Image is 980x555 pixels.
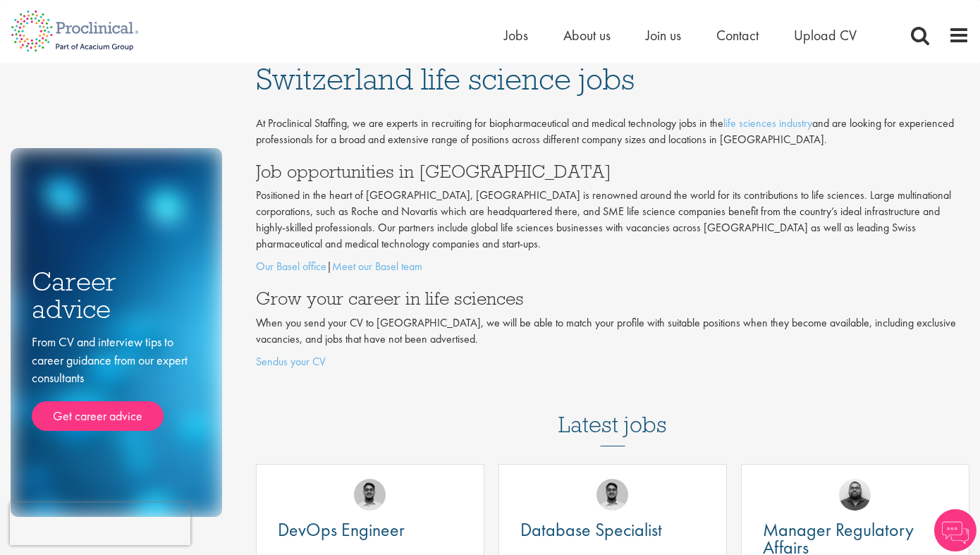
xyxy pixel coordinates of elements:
[32,333,201,431] div: From CV and interview tips to career guidance from our expert consultants
[256,259,326,274] a: Our Basel office
[558,377,667,446] h3: Latest jobs
[332,259,422,274] a: Meet our Basel team
[256,162,970,181] h3: Job opportunities in [GEOGRAPHIC_DATA]
[596,479,628,511] img: Timothy Deschamps
[10,503,190,545] iframe: reCAPTCHA
[256,188,970,252] p: Positioned in the heart of [GEOGRAPHIC_DATA], [GEOGRAPHIC_DATA] is renowned around the world for ...
[256,60,635,98] span: Switzerland life science jobs
[256,259,970,275] p: |
[256,354,326,369] a: Sendus your CV
[256,289,970,307] h3: Grow your career in life sciences
[794,26,857,44] a: Upload CV
[839,479,871,511] img: Ashley Bennett
[646,26,681,44] a: Join us
[716,26,759,44] a: Contact
[32,401,164,431] a: Get career advice
[32,268,201,322] h3: Career advice
[563,26,611,44] a: About us
[520,521,705,539] a: Database Specialist
[256,116,970,148] p: At Proclinical Staffing, we are experts in recruiting for biopharmaceutical and medical technolog...
[504,26,528,44] a: Jobs
[278,518,405,542] span: DevOps Engineer
[520,518,662,542] span: Database Specialist
[934,509,976,551] img: Chatbot
[256,315,970,348] p: When you send your CV to [GEOGRAPHIC_DATA], we will be able to match your profile with suitable p...
[723,116,812,130] a: life sciences industry
[278,521,463,539] a: DevOps Engineer
[354,479,386,511] img: Timothy Deschamps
